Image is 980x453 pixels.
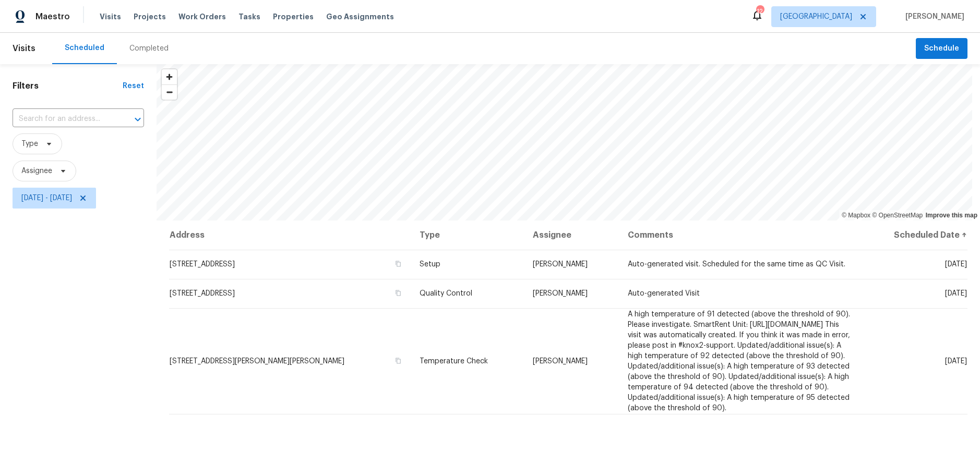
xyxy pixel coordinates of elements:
[945,358,967,365] span: [DATE]
[859,221,967,250] th: Scheduled Date ↑
[170,261,235,268] span: [STREET_ADDRESS]
[901,11,964,22] span: [PERSON_NAME]
[13,81,123,91] h1: Filters
[628,261,845,268] span: Auto-generated visit. Scheduled for the same time as QC Visit.
[756,6,763,17] div: 12
[65,43,104,53] div: Scheduled
[411,221,524,250] th: Type
[170,358,344,365] span: [STREET_ADDRESS][PERSON_NAME][PERSON_NAME]
[157,64,972,221] canvas: Map
[21,166,52,176] span: Assignee
[872,212,923,219] a: OpenStreetMap
[533,290,588,297] span: [PERSON_NAME]
[170,290,235,297] span: [STREET_ADDRESS]
[533,261,588,268] span: [PERSON_NAME]
[100,11,121,22] span: Visits
[393,356,403,365] button: Copy Address
[178,11,226,22] span: Work Orders
[926,212,977,219] a: Improve this map
[420,290,472,297] span: Quality Control
[21,139,38,149] span: Type
[169,221,411,250] th: Address
[162,84,177,100] button: Zoom out
[130,112,145,127] button: Open
[35,11,70,22] span: Maestro
[628,311,850,412] span: A high temperature of 91 detected (above the threshold of 90). Please investigate. SmartRent Unit...
[420,358,488,365] span: Temperature Check
[628,290,700,297] span: Auto-generated Visit
[123,81,144,91] div: Reset
[524,221,619,250] th: Assignee
[162,69,177,84] button: Zoom in
[619,221,859,250] th: Comments
[13,111,115,127] input: Search for an address...
[945,290,967,297] span: [DATE]
[134,11,166,22] span: Projects
[924,42,959,55] span: Schedule
[21,193,72,203] span: [DATE] - [DATE]
[780,11,852,22] span: [GEOGRAPHIC_DATA]
[393,259,403,268] button: Copy Address
[162,85,177,100] span: Zoom out
[326,11,394,22] span: Geo Assignments
[533,358,588,365] span: [PERSON_NAME]
[842,212,870,219] a: Mapbox
[13,37,35,60] span: Visits
[420,261,440,268] span: Setup
[916,38,967,59] button: Schedule
[238,13,260,20] span: Tasks
[129,43,169,54] div: Completed
[945,261,967,268] span: [DATE]
[393,288,403,298] button: Copy Address
[273,11,314,22] span: Properties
